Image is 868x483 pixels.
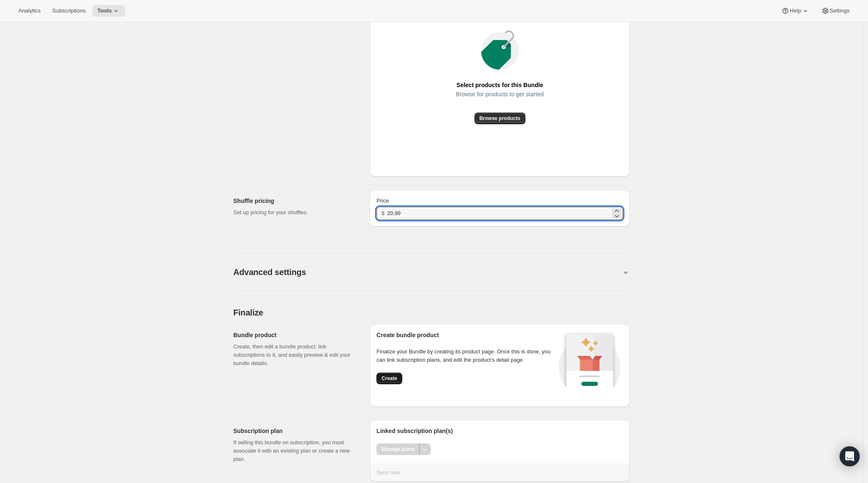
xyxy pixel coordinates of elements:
span: Tools [97,8,112,14]
button: Settings [816,5,855,17]
p: Finalize your Bundle by creating its product page. Once this is done, you can link subscription p... [376,348,556,364]
span: Browse products [479,115,520,122]
button: Subscriptions [47,5,91,17]
p: Create, then edit a bundle product, link subscriptions to it, and easily preview & edit your bund... [233,343,356,368]
button: Help [776,5,814,17]
h2: Bundle product [233,331,356,339]
span: Price [376,198,389,204]
h2: Create bundle product [376,331,556,339]
h2: Finalize [233,308,630,318]
span: Create [381,375,397,382]
span: Help [790,8,801,14]
div: Open Intercom Messenger [840,446,860,466]
button: Create [376,373,402,384]
span: Settings [830,8,850,14]
span: $ [381,210,384,216]
p: If selling this bundle on subscription, you must associate it with an existing plan or create a n... [233,438,356,463]
h2: Shuffle pricing [233,197,356,205]
span: Select products for this Bundle [457,79,543,91]
h2: Advanced settings [233,267,306,277]
button: Advanced settings [233,267,621,277]
h2: Linked subscription plan(s) [376,427,623,435]
span: Subscriptions [52,8,86,14]
span: Browse for products to get started [456,88,544,100]
p: Set up pricing for your shuffles. [233,208,356,217]
button: Browse products [474,113,525,124]
input: 10.00 [387,207,611,220]
button: Analytics [13,5,45,17]
span: Analytics [18,8,40,14]
h2: Subscription plan [233,427,356,435]
button: Tools [92,5,125,17]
